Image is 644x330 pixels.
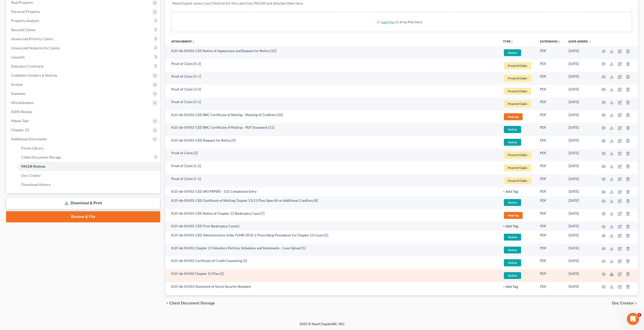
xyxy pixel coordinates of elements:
button: Doc Creator chevron_right [612,301,638,305]
a: Proof of Claim [503,74,532,82]
td: [DATE] [565,209,595,222]
a: Proof of Claim [503,100,532,108]
td: [DATE] [565,282,595,291]
span: Executory Contracts [11,64,44,68]
span: 2 [637,313,641,317]
span: Means Test [11,119,29,123]
td: [DATE] [565,244,595,256]
a: Proof of Claim [503,164,532,172]
span: Lawsuits [11,55,25,59]
td: PDF [536,46,565,59]
td: 8:25-bk-05402-CED (NO PAPER) - 521 Compliance Entry [165,187,499,196]
td: 8:25-bk-05402-CED Notice of Appearance and Request for Notice [12] [165,46,499,59]
td: [DATE] [565,59,595,72]
td: PDF [536,161,565,174]
a: Secured Claims [7,25,160,34]
td: Proof of Claim [4-1] [165,72,499,85]
td: 8:25-bk-05402-CED Request for Notice [9] [165,136,499,149]
td: Proof of Claim [1-2] [165,161,499,174]
td: PDF [536,110,565,123]
a: Attachmentunfold_more [171,39,195,43]
span: Download History [21,182,50,187]
td: [DATE] [565,269,595,282]
td: 8:25-bk-05402-CED Certificate of Mailing Chapter 13/12 Plan Upon All or Additional Creditors [8] [165,196,499,209]
td: [DATE] [565,187,595,196]
span: Doc Creator [21,173,41,178]
td: [DATE] [565,174,595,187]
i: unfold_more [192,40,195,43]
iframe: Intercom live chat [627,313,639,325]
a: Lawsuits [7,53,160,62]
span: Secured Claims [11,28,35,32]
td: PDF [536,85,565,98]
a: Unsecured Priority Claims [7,34,160,43]
td: Proof of Claim [3-2] [165,85,499,98]
a: Extensionunfold_more [540,39,560,43]
span: Proof of Claim [504,177,531,184]
a: Proof of Claim [503,151,532,159]
div: or drop files here [395,19,422,25]
span: Miscellaneous [11,100,34,105]
span: Proof of Claim [504,62,531,69]
span: Notice [504,199,521,206]
td: PDF [536,256,565,269]
td: [DATE] [565,110,595,123]
td: 8:25-bk-05402-CED Notice of Chapter 13 Bankruptcy Case [7] [165,209,499,222]
span: Unsecured Nonpriority Claims [11,46,59,50]
td: [DATE] [565,98,595,111]
a: Notice [503,271,532,280]
td: PDF [536,174,565,187]
span: Proof of Claim [504,88,531,95]
td: 8:25-bk-05402-CED BNC Certificate of Mailing - Meeting of Creditors [10] [165,110,499,123]
span: Codebtors Insiders & Notices [11,73,57,77]
td: PDF [536,196,565,209]
td: PDF [536,149,565,162]
span: Personal Property [11,9,40,14]
span: Doc Creator [612,301,634,305]
span: Unsecured Priority Claims [11,37,53,41]
span: Forms Library [21,146,44,150]
span: Hearing [504,113,523,120]
td: Proof of Claim [4-2] [165,59,499,72]
a: Forms Library [17,144,160,153]
td: PDF [536,98,565,111]
td: PDF [536,123,565,136]
td: PDF [536,231,565,244]
a: Notice [503,49,532,57]
td: [DATE] [565,149,595,162]
a: Download History [17,180,160,189]
td: PDF [536,136,565,149]
a: Client Document Storage [17,153,160,162]
td: [DATE] [565,256,595,269]
a: Unsecured Nonpriority Claims [7,43,160,53]
td: PDF [536,209,565,222]
td: 8:25-bk-05402-CED Administrative Order FLMB-2018-2 Prescribing Procedures for Chapter 13 Cases [5] [165,231,499,244]
a: Property Analysis [7,16,160,25]
td: 8:25-bk-05402 Certificate of Credit Counseling [3] [165,256,499,269]
a: PACER Notices [17,162,160,171]
a: + Add Tag [503,189,532,194]
td: Proof of Claim [2] [165,149,499,162]
a: Hearing [503,113,532,121]
a: Notice [503,125,532,134]
td: PDF [536,244,565,256]
span: Notice [504,259,521,266]
a: Review & File [6,211,160,222]
span: Proof of Claim [504,164,531,171]
td: 8:25-bk-05402 Statement of Social Security Numbers [165,282,499,291]
span: Client Document Storage [21,155,61,159]
p: NextChapter saves Court Notices for this case from PACER and attaches them here. [172,1,631,6]
td: [DATE] [565,72,595,85]
a: Notice [503,258,532,267]
span: Hearing [504,212,523,219]
a: Hearing [503,211,532,219]
button: + Add Tag [503,285,518,289]
td: [DATE] [565,123,595,136]
td: PDF [536,59,565,72]
span: Real Property [11,0,33,5]
span: Notice [504,272,521,279]
a: Proof of Claim [503,177,532,185]
a: Notice [503,233,532,241]
a: + Add Tag [503,224,532,229]
span: Proof of Claim [504,100,531,107]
